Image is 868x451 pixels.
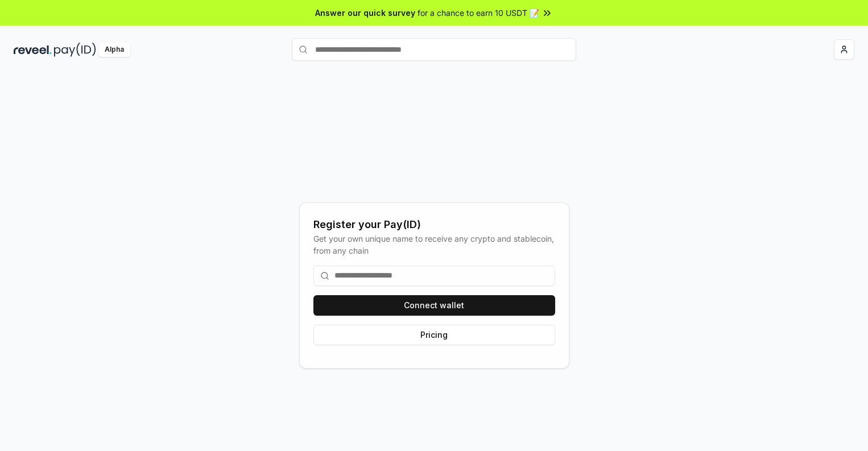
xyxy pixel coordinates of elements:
div: Get your own unique name to receive any crypto and stablecoin, from any chain [313,233,555,256]
div: Alpha [98,43,130,57]
span: Answer our quick survey [315,7,415,19]
div: Register your Pay(ID) [313,217,555,233]
img: reveel_dark [14,43,52,57]
button: Connect wallet [313,295,555,316]
button: Pricing [313,325,555,345]
img: pay_id [54,43,96,57]
span: for a chance to earn 10 USDT 📝 [418,7,539,19]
